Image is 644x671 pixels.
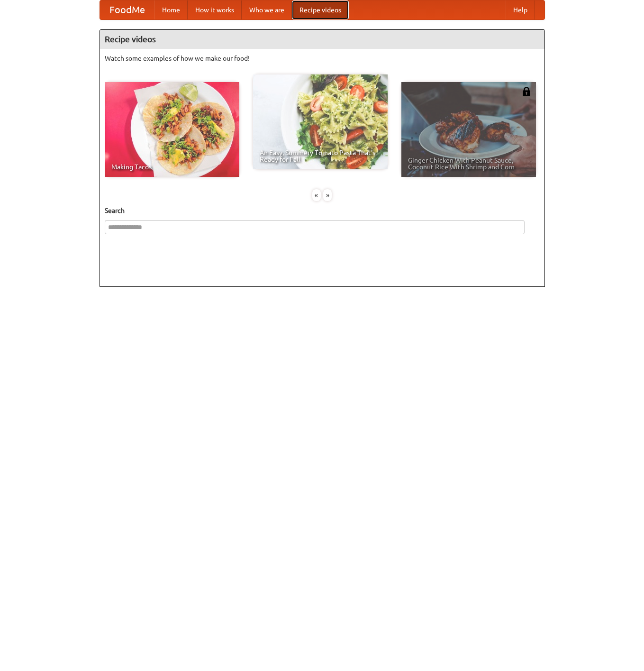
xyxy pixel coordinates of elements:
div: » [323,189,332,201]
a: Making Tacos [105,82,239,177]
a: Help [506,0,535,19]
a: How it works [188,0,242,19]
a: FoodMe [100,0,154,19]
span: An Easy, Summery Tomato Pasta That's Ready for Fall [260,149,381,163]
div: « [312,189,321,201]
a: Home [154,0,188,19]
img: 483408.png [522,87,531,96]
p: Watch some examples of how we make our food! [105,54,540,63]
h4: Recipe videos [100,30,544,49]
h5: Search [105,206,540,215]
span: Making Tacos [111,164,233,170]
a: An Easy, Summery Tomato Pasta That's Ready for Fall [253,74,388,169]
a: Recipe videos [292,0,349,19]
a: Who we are [242,0,292,19]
